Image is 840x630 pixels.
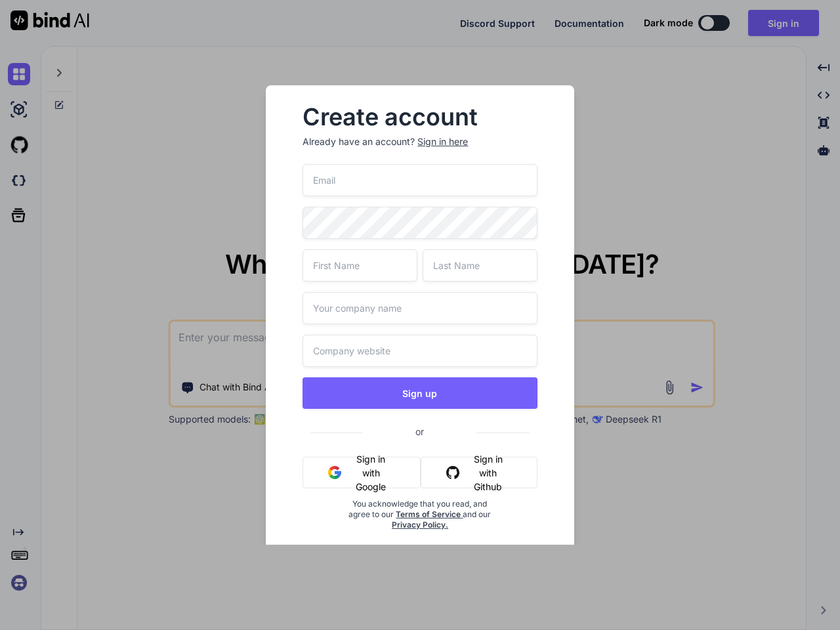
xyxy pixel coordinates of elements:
[303,457,421,488] button: Sign in with Google
[303,106,537,127] h2: Create account
[423,249,537,282] input: Last Name
[392,520,448,530] a: Privacy Policy.
[417,135,468,148] div: Sign in here
[303,377,537,409] button: Sign up
[342,499,498,562] div: You acknowledge that you read, and agree to our and our
[421,457,537,488] button: Sign in with Github
[363,415,476,448] span: or
[396,509,463,519] a: Terms of Service
[303,164,537,196] input: Email
[446,466,459,479] img: github
[303,135,537,148] p: Already have an account?
[328,466,341,479] img: google
[303,292,537,324] input: Your company name
[303,249,417,282] input: First Name
[303,335,537,367] input: Company website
